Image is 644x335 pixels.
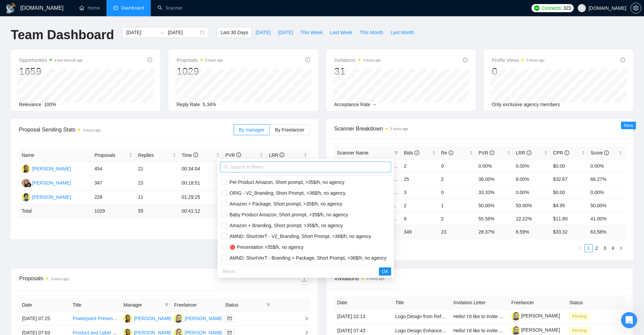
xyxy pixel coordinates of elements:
span: Proposals [94,151,127,159]
span: info-circle [305,57,310,62]
td: 1 [438,199,476,212]
a: [PERSON_NAME] [511,313,560,318]
span: Amazon + Package, Short prompt, >35$/h, no agency [227,201,342,207]
span: info-circle [490,150,494,155]
td: $0.00 [550,159,588,172]
td: 349 [401,225,438,238]
time: 3 hours ago [526,58,544,62]
th: Replies [135,149,179,162]
span: Baby Product Amazon, Short prompt, >35$/h, no agency [227,212,348,217]
a: AO[PERSON_NAME] [22,194,71,199]
span: Amazon + Branding, Short prompt, >35$/h, no agency [227,223,343,228]
td: 0.00% [588,159,625,172]
th: Date [19,298,70,312]
span: Profile Views [492,56,545,64]
a: Baby Product Amazon, Short prompt, >35$/h, no agency [337,203,456,208]
td: $11.80 [550,212,588,225]
span: AMND: ShortVerT - V2_Branding, Short Prompt, >36$/h, no agency [227,234,371,239]
a: [PERSON_NAME] [511,327,560,333]
td: 01:29:25 [179,190,222,205]
input: Start date [126,29,157,36]
button: setting [630,3,641,14]
span: Acceptance Rate [334,102,371,107]
th: Title [392,296,451,309]
span: info-circle [449,150,453,155]
button: Last Week [326,27,356,38]
span: left [578,246,582,250]
span: 5.34% [203,102,216,107]
span: PVR [478,150,494,155]
input: End date [168,29,198,36]
th: Title [70,298,121,312]
span: Re [441,150,453,155]
span: filter [393,148,400,158]
span: Time [182,152,198,158]
td: 2 [438,212,476,225]
span: mail [228,316,232,320]
li: 3 [601,244,609,252]
div: Proposals [19,274,164,285]
td: Total [19,205,92,218]
span: Proposal Sending Stats [19,125,234,134]
td: 3 [401,186,438,199]
th: Invitation Letter [451,296,509,309]
button: Last 30 Days [217,27,252,38]
span: info-circle [620,57,625,62]
img: AS [174,314,183,323]
td: 23 [438,225,476,238]
span: Last Week [330,29,352,36]
a: Pet Product Amazon, Short prompt, >35$/h, no agency [337,163,452,169]
button: Last Month [387,27,418,38]
span: Manager [123,301,162,309]
span: right [619,246,623,250]
td: 0.00% [513,159,550,172]
td: Logo Design from Reference Image [392,309,451,324]
div: [PERSON_NAME] [134,315,173,322]
span: right [299,316,309,321]
span: Pet Product Amazon, Short prompt, >35$/h, no agency [227,180,344,185]
img: D [22,165,30,173]
td: 33.33% [476,186,513,199]
time: 3 hours ago [205,58,223,62]
button: [DATE] [252,27,274,38]
td: 8.00% [513,172,550,186]
span: filter [266,303,270,307]
span: Proposals [176,56,223,64]
span: 🔴 Presentation >35$/h, no agency [227,244,304,250]
span: Invitations [335,274,625,283]
a: KY[PERSON_NAME] [22,180,71,185]
span: LRR [516,150,531,155]
a: 1 [585,244,592,252]
span: setting [631,5,641,11]
th: Status [567,296,625,309]
a: Powerpoint Presentation Design [73,316,140,321]
button: download [299,274,310,285]
td: 2 [438,172,476,186]
span: LRR [269,152,284,158]
a: setting [630,5,641,11]
span: info-circle [565,150,569,155]
img: AO [22,193,30,201]
button: left [576,244,585,252]
td: 0.00% [513,186,550,199]
span: Pending [569,313,590,320]
span: Reply Rate [176,102,200,107]
span: mail [228,331,232,335]
span: user [579,6,584,10]
a: ORIG - V2_Branding, Short Prompt, >36$/h, no agency [337,176,453,182]
input: Search in filters [230,163,387,171]
a: 2 [593,244,600,252]
td: 2 [401,199,438,212]
span: Status [225,301,263,309]
td: $32.67 [550,172,588,186]
time: 3 hours ago [363,58,381,62]
span: Connects: [542,4,562,12]
td: 2 [401,159,438,172]
td: 11 [135,190,179,205]
button: right [617,244,625,252]
div: 1029 [176,65,223,78]
td: 23 [135,176,179,190]
span: Scanner Name [337,150,368,155]
td: $4.95 [550,199,588,212]
span: search [224,165,229,169]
